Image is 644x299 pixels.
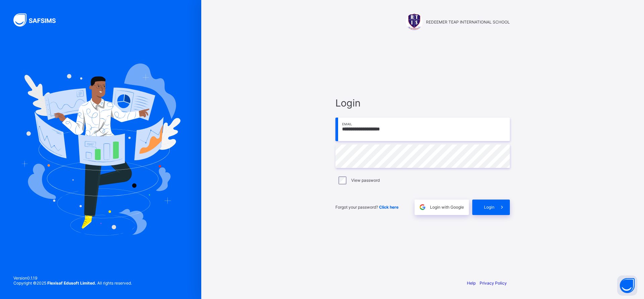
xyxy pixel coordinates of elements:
[379,205,398,210] a: Click here
[419,203,426,211] img: google.396cfc9801f0270233282035f929180a.svg
[335,97,510,109] span: Login
[13,281,132,286] span: Copyright © 2025 All rights reserved.
[21,63,180,236] img: Hero Image
[480,281,507,286] a: Privacy Policy
[484,205,494,210] span: Login
[617,275,637,296] button: Open asap
[335,205,398,210] span: Forgot your password?
[430,205,464,210] span: Login with Google
[351,178,380,183] label: View password
[13,275,132,281] span: Version 0.1.19
[47,281,96,286] strong: Flexisaf Edusoft Limited.
[13,13,64,27] img: SAFSIMS Logo
[426,19,510,25] span: REDEEMER TEAP INTERNATIONAL SCHOOL
[467,281,476,286] a: Help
